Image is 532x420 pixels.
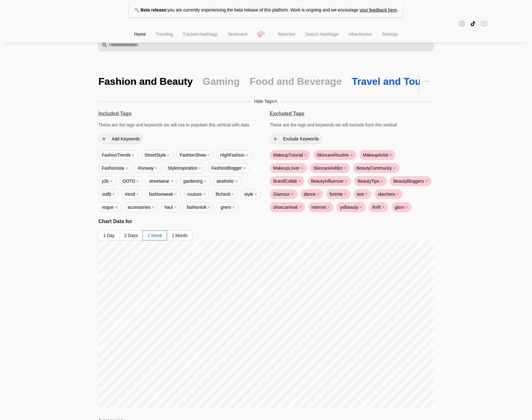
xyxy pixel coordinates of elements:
[98,75,193,88] div: Fashion and Beauty
[135,163,161,173] span: Runway
[270,122,434,128] div: These are the tags and keywords we will exclude from this vertical
[326,189,350,199] span: fortnite
[141,150,173,160] span: StreetStyle
[291,193,294,196] span: close
[270,163,307,173] span: MakeupLover
[180,176,210,186] span: gardening
[174,206,177,209] span: close
[161,202,180,212] span: haul
[183,32,218,37] span: Tracked Hashtags
[459,20,465,27] span: instagram
[298,180,301,183] span: close
[304,153,307,157] span: close
[359,206,362,209] span: close
[213,176,241,186] span: aesthetic
[241,189,261,199] span: style
[354,176,387,186] span: BeautyTips
[203,193,206,196] span: close
[98,202,121,212] span: vogue
[174,193,177,196] span: close
[369,202,388,212] span: thrift
[300,189,323,199] span: dance
[251,99,281,104] span: Hide Tags
[147,233,162,238] span: 1 Week
[151,206,155,209] span: close
[352,75,442,88] div: Travel and Tourism
[354,189,372,199] span: test
[344,193,347,196] span: close
[359,7,397,12] a: your feedback here
[156,32,173,37] span: Trending
[348,32,372,37] span: Vibechecker
[391,202,412,212] span: glam
[98,150,138,160] span: FashionTrends
[481,20,487,27] span: youtube
[353,163,399,173] span: BeautyCommunity
[396,193,399,196] span: close
[112,135,140,142] span: Add Keywords
[124,233,138,238] span: 2 Days
[270,134,322,144] button: Exclude Keywords
[170,180,174,183] span: close
[98,217,434,226] h3: Chart Data for
[283,135,319,142] span: Exclude Keywords
[146,176,177,186] span: streetwear
[382,206,385,209] span: close
[270,150,310,160] span: MakeupTutorial
[425,79,429,83] span: ellipsis
[132,153,135,157] span: close
[115,206,118,209] span: close
[98,111,262,116] div: Included Tags
[183,202,214,212] span: fashiontok
[343,167,346,170] span: close
[136,180,139,183] span: close
[389,153,392,157] span: close
[207,206,210,209] span: close
[243,167,246,170] span: close
[164,163,205,173] span: StyleInspiration
[235,180,238,183] span: close
[208,163,249,173] span: FashionBlogger
[300,167,304,170] span: close
[273,99,278,103] span: up
[420,70,434,93] button: ellipsis
[310,163,350,173] span: SkincareAddict
[198,167,201,170] span: close
[217,150,252,160] span: HighFashion
[204,180,207,183] span: close
[270,111,434,116] div: Excluded Tags
[327,206,330,209] span: close
[382,32,398,37] span: Settings
[359,150,396,160] span: MakeupArtist
[313,150,356,160] span: SkincareRoutine
[167,153,170,157] span: close
[317,193,320,196] span: close
[122,189,142,199] span: trend
[103,233,115,238] span: 1 Day
[155,167,158,170] span: close
[212,189,238,199] span: fitcheck
[380,180,383,183] span: close
[393,167,396,170] span: close
[112,193,115,196] span: close
[308,176,351,186] span: BeautyInfluencer
[232,206,235,209] span: close
[254,193,257,196] span: close
[231,193,234,196] span: close
[98,176,116,186] span: y2k
[273,137,277,141] span: plus
[217,202,238,212] span: grwm
[345,180,348,183] span: close
[98,163,132,173] span: Fashionista
[110,180,113,183] span: close
[124,202,158,212] span: accessories
[134,7,168,12] strong: 🔨 Beta release:
[390,176,431,186] span: BeautyBloggers
[374,189,403,199] span: skechers
[172,233,187,238] span: 1 Month
[336,202,366,212] span: yslbeauty
[102,137,106,141] span: plus
[207,153,210,157] span: close
[134,32,146,37] span: Home
[176,150,214,160] span: FashionShow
